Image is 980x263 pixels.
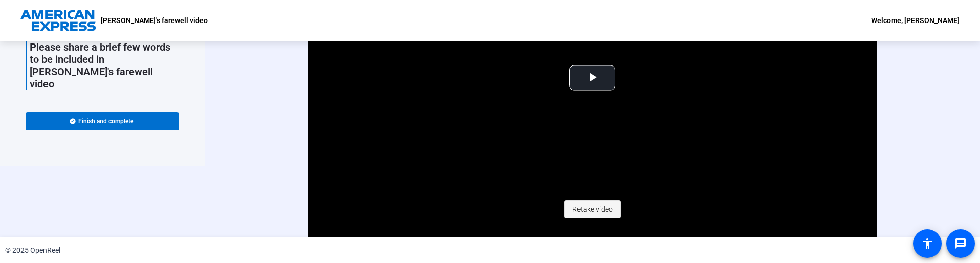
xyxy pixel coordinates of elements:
[871,14,960,27] div: Welcome, [PERSON_NAME]
[78,117,133,125] span: Finish and complete
[20,10,96,31] img: OpenReel logo
[30,41,179,90] p: Please share a brief few words to be included in [PERSON_NAME]'s farewell video
[569,65,615,90] button: Play Video
[572,200,613,219] span: Retake video
[564,200,621,218] button: Retake video
[26,112,179,130] button: Finish and complete
[954,237,967,250] mat-icon: message
[5,245,60,256] div: © 2025 OpenReel
[921,237,933,250] mat-icon: accessibility
[101,14,208,27] p: [PERSON_NAME]'s farewell video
